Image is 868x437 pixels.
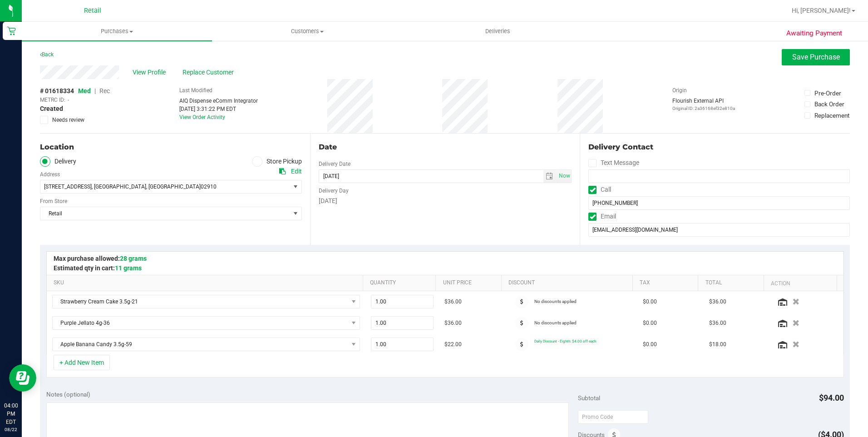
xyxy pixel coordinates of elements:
input: Format: (999) 999-9999 [588,169,850,183]
span: select [290,207,301,220]
div: Copy address to clipboard [279,167,286,176]
span: Created [40,104,63,114]
span: , [GEOGRAPHIC_DATA] [146,184,201,190]
span: $36.00 [709,319,726,328]
a: SKU [54,279,359,287]
span: Purchases [22,27,212,35]
a: Quantity [370,279,432,287]
div: Replacement [814,111,849,120]
span: No discounts applied [534,320,577,325]
iframe: Resource center [9,364,36,392]
span: $36.00 [444,298,462,306]
label: Delivery [40,156,76,167]
span: Save Purchase [792,53,840,61]
span: No discounts applied [534,299,577,304]
span: Retail [84,7,101,15]
p: 04:00 PM EDT [4,402,18,426]
span: 28 grams [120,255,147,262]
span: Daily Discount - Eighth: $4.00 off each [534,339,596,343]
div: Delivery Contact [588,142,850,153]
a: View Order Activity [179,114,225,120]
span: , [GEOGRAPHIC_DATA] [92,184,146,190]
span: Replace Customer [182,68,237,77]
span: Customers [212,27,402,35]
label: Delivery Date [319,160,350,168]
inline-svg: Retail [7,26,16,35]
span: $0.00 [643,319,657,328]
span: Needs review [52,116,84,124]
span: $18.00 [709,340,726,349]
a: Back [40,51,54,58]
th: Action [764,275,837,292]
a: Customers [212,22,402,41]
span: $36.00 [444,319,462,328]
input: Format: (999) 999-9999 [588,196,850,210]
button: + Add New Item [54,355,110,370]
span: Subtotal [578,394,600,402]
div: [DATE] [319,196,572,206]
p: 08/22 [4,426,18,433]
div: Back Order [814,99,844,109]
input: Promo Code [578,410,648,424]
span: $0.00 [643,340,657,349]
span: Purple Jellato 4g-36 [53,317,348,329]
span: $0.00 [643,298,657,306]
label: From Store [40,197,67,205]
span: NO DATA FOUND [52,338,360,351]
a: Total [705,279,760,287]
span: METRC ID: [40,96,65,104]
span: Notes (optional) [46,391,90,398]
span: Hi, [PERSON_NAME]! [792,7,851,14]
a: Discount [508,279,629,287]
span: select [543,170,557,183]
span: Estimated qty in cart: [54,264,142,272]
span: Strawberry Cream Cake 3.5g-21 [53,295,348,308]
div: Edit [291,167,302,176]
span: select [556,170,571,183]
span: [STREET_ADDRESS] [44,184,92,190]
span: NO DATA FOUND [52,316,360,330]
span: Retail [40,207,290,220]
div: Location [40,142,302,153]
span: select [290,180,301,193]
p: Original ID: 2a36168ef32e810a [672,105,735,112]
span: $22.00 [444,340,462,349]
div: Flourish External API [672,97,735,112]
span: Apple Banana Candy 3.5g-59 [53,338,348,351]
a: Unit Price [443,279,498,287]
div: [DATE] 3:31:22 PM EDT [179,105,258,113]
div: Date [319,142,572,153]
label: Store Pickup [252,156,302,167]
span: View Profile [133,68,169,77]
input: 1.00 [371,338,433,351]
a: Tax [640,279,695,287]
label: Address [40,170,60,179]
label: Delivery Day [319,187,349,195]
span: NO DATA FOUND [52,295,360,308]
span: $94.00 [819,393,844,402]
span: Max purchase allowed: [54,255,147,262]
label: Origin [672,86,687,94]
span: | [94,87,96,94]
button: Save Purchase [782,49,850,65]
span: 11 grams [115,264,142,272]
span: Set Current date [557,169,572,183]
div: AIQ Dispense eComm Integrator [179,97,258,105]
span: Deliveries [473,27,523,35]
span: # 01618334 [40,86,74,96]
label: Call [588,183,611,196]
div: Pre-Order [814,89,841,98]
span: Med [78,87,91,94]
label: Text Message [588,156,639,169]
span: Rec [99,87,110,94]
a: Deliveries [403,22,593,41]
span: $36.00 [709,298,726,306]
label: Last Modified [179,86,212,94]
span: Awaiting Payment [786,28,842,39]
input: 1.00 [371,317,433,329]
a: Purchases [22,22,212,41]
label: Email [588,210,616,223]
input: 1.00 [371,295,433,308]
span: - [68,96,69,104]
span: 02910 [201,184,217,190]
